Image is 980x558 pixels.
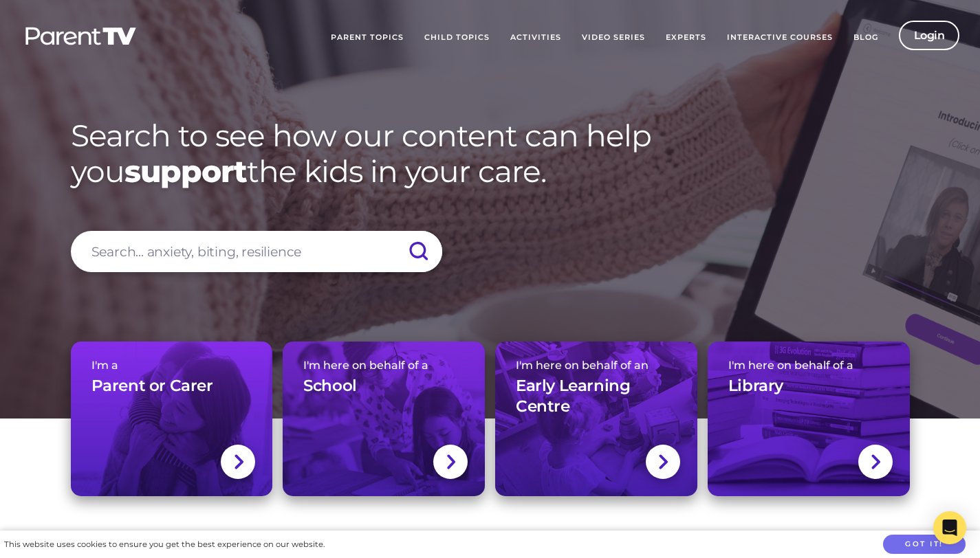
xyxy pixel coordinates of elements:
[516,376,677,417] h3: Early Learning Centre
[728,376,783,397] h3: Library
[303,376,357,397] h3: School
[516,359,677,372] span: I'm here on behalf of an
[414,21,500,55] a: Child Topics
[899,21,960,50] a: Login
[394,231,442,272] input: Submit
[708,342,910,496] a: I'm here on behalf of aLibrary
[728,359,889,372] span: I'm here on behalf of a
[124,153,247,190] strong: support
[71,118,910,190] h1: Search to see how our content can help you the kids in your care.
[71,342,273,496] a: I'm aParent or Carer
[657,453,668,471] img: svg+xml;base64,PHN2ZyBlbmFibGUtYmFja2dyb3VuZD0ibmV3IDAgMCAxNC44IDI1LjciIHZpZXdCb3g9IjAgMCAxNC44ID...
[883,535,966,555] button: Got it!
[571,21,655,55] a: Video Series
[655,21,717,55] a: Experts
[933,511,966,544] div: Open Intercom Messenger
[283,342,485,496] a: I'm here on behalf of aSchool
[233,453,243,471] img: svg+xml;base64,PHN2ZyBlbmFibGUtYmFja2dyb3VuZD0ibmV3IDAgMCAxNC44IDI1LjciIHZpZXdCb3g9IjAgMCAxNC44ID...
[717,21,843,55] a: Interactive Courses
[4,537,325,552] div: This website uses cookies to ensure you get the best experience on our website.
[495,342,697,496] a: I'm here on behalf of anEarly Learning Centre
[870,453,880,471] img: svg+xml;base64,PHN2ZyBlbmFibGUtYmFja2dyb3VuZD0ibmV3IDAgMCAxNC44IDI1LjciIHZpZXdCb3g9IjAgMCAxNC44ID...
[843,21,889,55] a: Blog
[446,453,456,471] img: svg+xml;base64,PHN2ZyBlbmFibGUtYmFja2dyb3VuZD0ibmV3IDAgMCAxNC44IDI1LjciIHZpZXdCb3g9IjAgMCAxNC44ID...
[303,359,464,372] span: I'm here on behalf of a
[320,21,414,55] a: Parent Topics
[91,359,252,372] span: I'm a
[24,26,138,46] img: parenttv-logo-white.4c85aaf.svg
[500,21,571,55] a: Activities
[91,376,213,397] h3: Parent or Carer
[71,231,442,272] input: Search... anxiety, biting, resilience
